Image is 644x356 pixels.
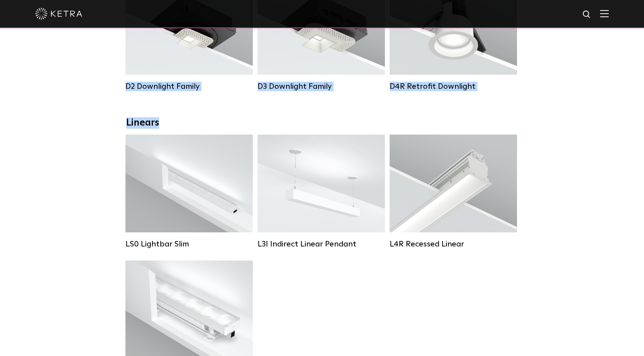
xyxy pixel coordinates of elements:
img: search icon [582,10,592,20]
div: L3I Indirect Linear Pendant [258,239,385,249]
a: L3I Indirect Linear Pendant Lumen Output:400 / 600 / 800 / 1000Housing Colors:White / BlackContro... [258,135,385,249]
a: LS0 Lightbar Slim Lumen Output:200 / 350Colors:White / BlackControl:X96 Controller [125,135,253,249]
div: D4R Retrofit Downlight [390,82,517,91]
a: L4R Recessed Linear Lumen Output:400 / 600 / 800 / 1000Colors:White / BlackControl:Lutron Clear C... [390,135,517,249]
div: LS0 Lightbar Slim [125,239,253,249]
img: Hamburger%20Nav.svg [600,10,609,17]
div: D3 Downlight Family [258,82,385,91]
img: ketra-logo-2019-white [35,8,82,20]
div: L4R Recessed Linear [390,239,517,249]
div: Linears [126,117,518,129]
div: D2 Downlight Family [125,82,253,91]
